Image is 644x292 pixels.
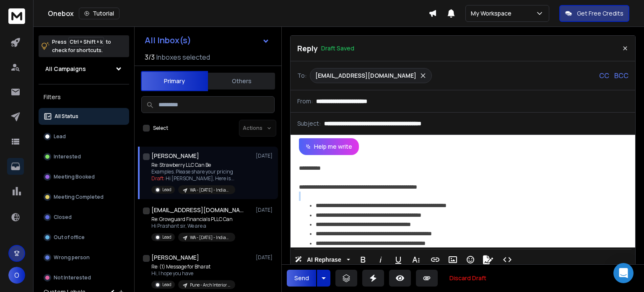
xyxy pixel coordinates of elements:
[293,251,352,268] button: AI Rephrase
[166,175,234,182] span: Hi [PERSON_NAME], Here is ...
[208,72,275,90] button: Others
[299,138,359,155] button: Help me write
[321,44,354,53] p: Draft Saved
[390,251,406,268] button: Underline (Ctrl+U)
[54,254,90,261] p: Wrong person
[256,207,275,213] p: [DATE]
[373,251,389,268] button: Italic (Ctrl+I)
[45,65,86,73] h1: All Campaigns
[471,9,515,18] p: My Workspace
[256,254,275,261] p: [DATE]
[54,214,72,221] p: Closed
[54,274,91,281] p: Not Interested
[443,270,493,287] button: Discard Draft
[599,71,609,81] p: CC
[297,119,321,128] p: Subject:
[54,194,104,200] p: Meeting Completed
[287,270,316,287] button: Send
[499,251,515,268] button: Code View
[39,189,129,205] button: Meeting Completed
[151,216,235,223] p: Re: Growguard Financials PLLC Can
[153,125,168,132] label: Select
[151,162,235,168] p: Re: Strawberry LLC Can Be
[54,153,81,160] p: Interested
[614,71,628,81] p: BCC
[462,251,478,268] button: Emoticons
[162,234,171,240] p: Lead
[8,267,25,284] button: O
[190,234,230,241] p: WA - [DATE] - Indians
[151,263,235,270] p: Re: (1) Message for Bharat
[408,251,424,268] button: More Text
[297,42,318,54] p: Reply
[151,168,235,175] p: Examples. Please share your pricing
[162,281,171,288] p: Lead
[39,269,129,286] button: Not Interested
[151,206,244,214] h1: [EMAIL_ADDRESS][DOMAIN_NAME]
[162,187,171,193] p: Lead
[577,9,623,18] p: Get Free Credits
[79,8,119,19] button: Tutorial
[145,36,191,45] h1: All Inbox(s)
[151,253,199,262] h1: [PERSON_NAME]
[151,270,235,277] p: Hi, I hope you have
[141,71,208,91] button: Primary
[39,128,129,145] button: Lead
[427,251,443,268] button: Insert Link (Ctrl+K)
[305,256,343,263] span: AI Rephrase
[39,209,129,226] button: Closed
[315,71,416,80] p: [EMAIL_ADDRESS][DOMAIN_NAME]
[355,251,371,268] button: Bold (Ctrl+B)
[480,251,496,268] button: Signature
[297,97,313,105] p: From:
[68,37,104,47] span: Ctrl + Shift + k
[559,5,629,22] button: Get Free Credits
[55,113,78,120] p: All Status
[39,108,129,125] button: All Status
[613,263,634,283] div: Open Intercom Messenger
[52,38,111,55] p: Press to check for shortcuts.
[151,175,165,182] span: Draft:
[54,234,85,241] p: Out of office
[297,71,306,80] p: To:
[39,249,129,266] button: Wrong person
[39,168,129,185] button: Meeting Booked
[54,133,66,140] p: Lead
[48,8,428,19] div: Onebox
[445,251,461,268] button: Insert Image (Ctrl+P)
[39,229,129,246] button: Out of office
[151,223,235,229] p: Hi Prashant sir, We are a
[190,282,230,288] p: Pune - Arch Interior - [DATE]
[156,52,210,62] h3: Inboxes selected
[151,152,199,160] h1: [PERSON_NAME]
[190,187,230,193] p: WA - [DATE] - Indians
[145,52,155,62] span: 3 / 3
[39,91,129,103] h3: Filters
[138,32,276,49] button: All Inbox(s)
[39,61,129,77] button: All Campaigns
[54,174,95,180] p: Meeting Booked
[256,153,275,159] p: [DATE]
[39,148,129,165] button: Interested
